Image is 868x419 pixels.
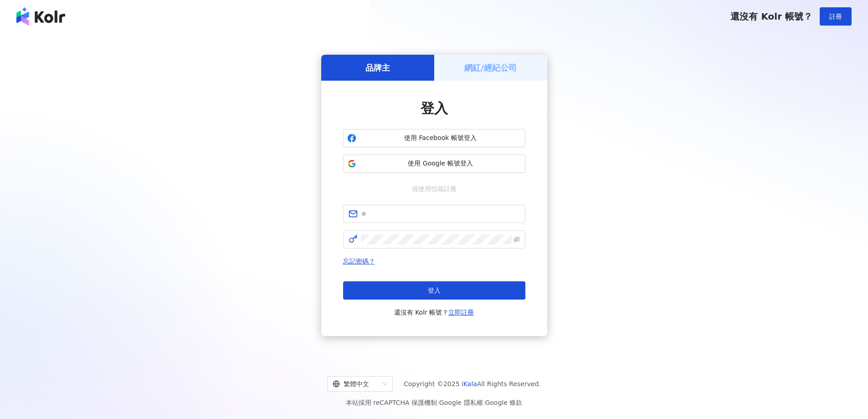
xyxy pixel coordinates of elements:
[448,309,474,316] a: 立即註冊
[485,399,522,406] a: Google 條款
[428,287,441,294] span: 登入
[421,100,448,116] span: 登入
[483,399,485,406] span: |
[514,236,520,243] span: eye-invisible
[333,377,379,391] div: 繁體中文
[730,11,812,22] span: 還沒有 Kolr 帳號？
[406,184,463,194] span: 或使用信箱註冊
[404,378,541,389] span: Copyright © 2025 All Rights Reserved.
[346,397,522,408] span: 本站採用 reCAPTCHA 保護機制
[394,307,474,318] span: 還沒有 Kolr 帳號？
[365,62,390,73] h5: 品牌主
[464,62,517,73] h5: 網紅/經紀公司
[343,258,375,265] a: 忘記密碼？
[437,399,439,406] span: |
[462,380,477,388] a: iKala
[16,7,65,26] img: logo
[343,129,525,147] button: 使用 Facebook 帳號登入
[360,159,521,168] span: 使用 Google 帳號登入
[829,13,842,20] span: 註冊
[343,155,525,173] button: 使用 Google 帳號登入
[820,7,852,26] button: 註冊
[439,399,483,406] a: Google 隱私權
[343,281,525,300] button: 登入
[360,134,521,143] span: 使用 Facebook 帳號登入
